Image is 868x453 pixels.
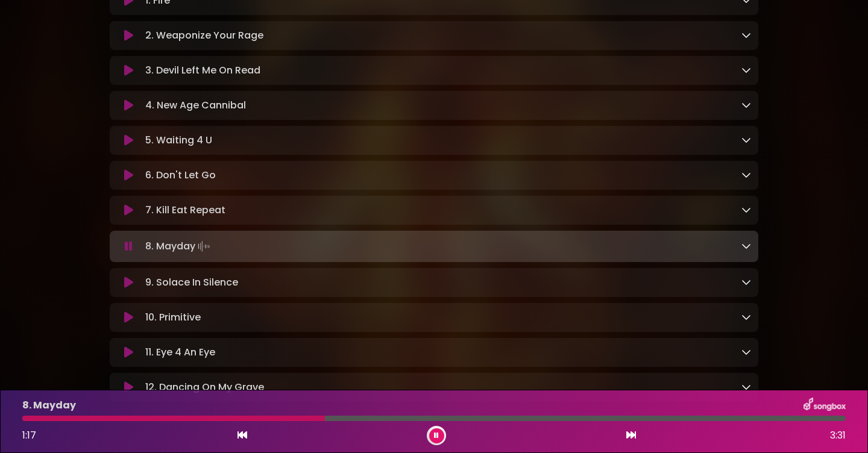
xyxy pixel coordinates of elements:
[195,238,212,255] img: waveform4.gif
[145,345,215,360] p: 11. Eye 4 An Eye
[145,238,212,255] p: 8. Mayday
[830,428,846,443] span: 3:31
[145,133,212,148] p: 5. Waiting 4 U
[145,168,216,183] p: 6. Don't Let Go
[145,310,201,325] p: 10. Primitive
[145,203,225,217] p: 7. Kill Eat Repeat
[145,275,238,290] p: 9. Solace In Silence
[22,398,76,413] p: 8. Mayday
[145,63,260,78] p: 3. Devil Left Me On Read
[22,428,36,442] span: 1:17
[145,28,263,43] p: 2. Weaponize Your Rage
[145,98,246,113] p: 4. New Age Cannibal
[145,380,264,395] p: 12. Dancing On My Grave
[804,398,846,413] img: songbox-logo-white.png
